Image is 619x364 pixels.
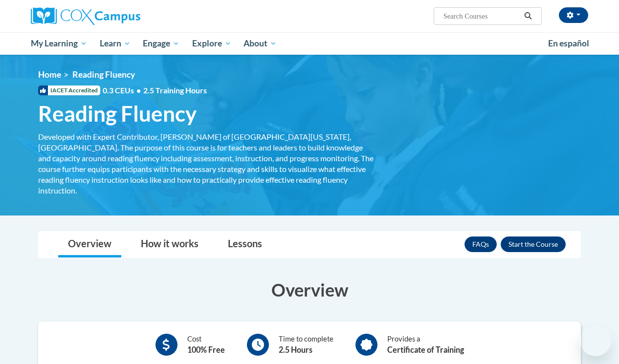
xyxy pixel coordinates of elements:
[31,7,140,25] img: Cox Campus
[187,345,225,354] b: 100% Free
[93,32,137,55] a: Learn
[38,101,197,127] span: Reading Fluency
[279,334,333,356] div: Time to complete
[31,7,207,25] a: Cox Campus
[23,32,596,55] div: Main menu
[238,32,284,55] a: About
[442,10,521,22] input: Search Courses
[387,334,464,356] div: Provides a
[186,32,238,55] a: Explore
[38,69,61,80] a: Home
[187,334,225,356] div: Cost
[38,131,376,196] div: Developed with Expert Contributor, [PERSON_NAME] of [GEOGRAPHIC_DATA][US_STATE], [GEOGRAPHIC_DATA...
[279,345,312,354] b: 2.5 Hours
[72,69,135,80] span: Reading Fluency
[559,7,588,23] button: Account Settings
[548,38,589,48] span: En español
[143,86,207,95] span: 2.5 Training Hours
[542,33,596,54] a: En español
[31,38,87,49] span: My Learning
[38,278,581,302] h3: Overview
[24,32,93,55] a: My Learning
[136,32,186,55] a: Engage
[218,232,272,257] a: Lessons
[131,232,208,257] a: How it works
[501,236,566,252] button: Enroll
[143,38,179,49] span: Engage
[103,85,207,96] span: 0.3 CEUs
[100,38,131,49] span: Learn
[38,86,100,95] span: IACET Accredited
[192,38,231,49] span: Explore
[464,236,497,252] a: FAQs
[521,10,535,22] button: Search
[243,38,277,49] span: About
[387,345,464,354] b: Certificate of Training
[580,325,611,356] iframe: Button to launch messaging window
[136,86,141,95] span: •
[58,232,121,257] a: Overview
